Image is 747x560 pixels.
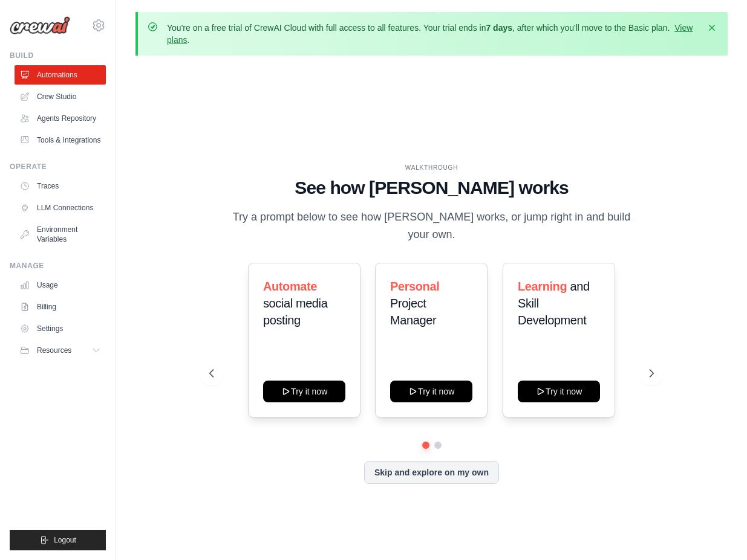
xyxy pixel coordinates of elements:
span: Resources [37,346,71,355]
button: Logout [10,530,106,550]
div: Manage [10,261,106,271]
div: WALKTHROUGH [209,163,654,172]
iframe: Chat Widget [687,502,747,560]
p: Try a prompt below to see how [PERSON_NAME] works, or jump right in and build your own. [229,208,635,244]
span: Personal [390,280,439,293]
button: Resources [15,341,106,360]
span: Project Manager [390,297,436,327]
img: Logo [10,16,70,34]
span: Learning [518,280,567,293]
span: and Skill Development [518,280,590,327]
a: Agents Repository [15,109,106,128]
span: Logout [54,535,76,545]
strong: 7 days [486,23,512,33]
a: Billing [15,297,106,317]
button: Try it now [263,381,345,402]
button: Try it now [390,381,472,402]
a: LLM Connections [15,198,106,217]
span: Automate [263,280,317,293]
span: social media posting [263,297,327,327]
a: Crew Studio [15,87,106,106]
p: You're on a free trial of CrewAI Cloud with full access to all features. Your trial ends in , aft... [167,22,699,46]
a: Settings [15,319,106,338]
a: Traces [15,176,106,196]
a: Automations [15,65,106,85]
button: Skip and explore on my own [364,461,499,484]
div: Operate [10,162,106,172]
a: Environment Variables [15,220,106,249]
a: Tools & Integrations [15,130,106,150]
button: Try it now [518,381,600,402]
div: Build [10,51,106,60]
h1: See how [PERSON_NAME] works [209,177,654,199]
a: Usage [15,275,106,295]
